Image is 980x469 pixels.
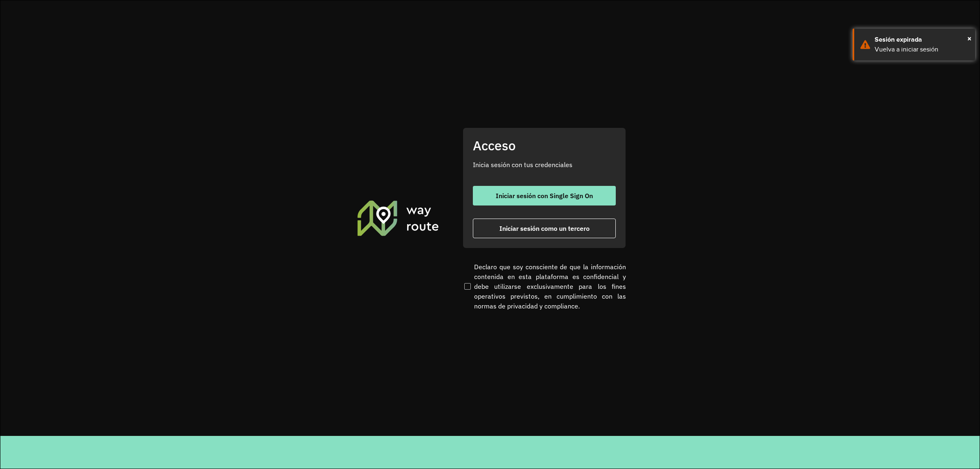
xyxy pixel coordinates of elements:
[875,35,969,45] div: Sesión expirada
[356,199,440,237] img: Roteirizador AmbevTech
[473,219,616,238] button: button
[496,192,593,199] span: Iniciar sesión con Single Sign On
[967,32,971,45] button: Close
[463,262,626,311] label: Declaro que soy consciente de que la información contenida en esta plataforma es confidencial y d...
[967,32,971,45] span: ×
[473,160,616,170] p: Inicia sesión con tus credenciales
[499,225,590,232] span: Iniciar sesión como un tercero
[875,45,969,54] div: Vuelva a iniciar sesión
[473,186,616,205] button: button
[473,138,616,153] h2: Acceso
